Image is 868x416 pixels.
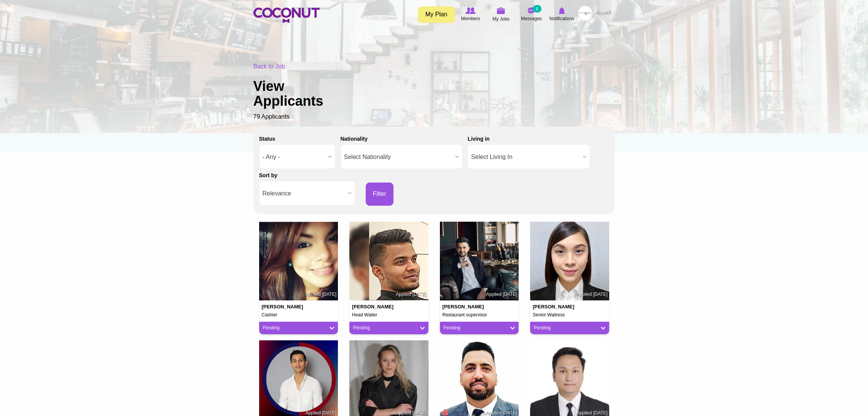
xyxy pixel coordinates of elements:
a: العربية [592,6,615,21]
span: Relevance [263,181,345,206]
a: My Plan [418,6,455,23]
img: My Jobs [497,7,505,14]
h1: View Applicants [253,79,349,109]
a: Browse Members Members [456,6,486,23]
span: Messages [521,15,542,22]
a: Back to Job [253,63,285,70]
a: Pending [263,325,334,331]
h4: [PERSON_NAME] [443,304,487,310]
button: Filter [366,183,394,206]
h4: [PERSON_NAME] [262,304,306,310]
a: Pending [353,325,425,331]
span: My Jobs [492,15,510,23]
h5: Cashier [262,313,336,318]
a: My Jobs My Jobs [486,6,516,24]
a: Messages Messages 6 [516,6,547,23]
img: Moazam Saleem's picture [440,222,519,301]
img: Sudhanshu Ranjan's picture [349,222,428,301]
img: Marlyn Castro's picture [259,222,338,301]
img: Browse Members [465,7,475,14]
span: Members [461,15,480,22]
label: Sort by [259,171,277,179]
div: 79 Applicants [253,62,615,121]
span: Select Living In [471,145,580,169]
h5: Restaurant supervisor [443,313,516,318]
h5: Head Waiter [352,313,426,318]
img: Messages [528,7,535,14]
label: Nationality [341,135,368,143]
h4: [PERSON_NAME] [352,304,396,310]
img: Home [253,8,320,23]
a: Notifications Notifications [547,6,577,23]
span: Notifications [549,15,574,22]
span: Connect to Unlock the Profile [441,408,448,416]
a: Pending [444,325,515,331]
a: Pending [534,325,605,331]
small: 6 [533,5,541,13]
h4: [PERSON_NAME] [533,304,577,310]
span: - Any - [263,145,325,169]
label: Living in [468,135,490,143]
label: Status [259,135,276,143]
img: Aileen Ibarlin's picture [530,222,609,301]
img: Notifications [559,7,565,14]
h5: Senior Waitress [533,313,607,318]
span: Select Nationality [344,145,452,169]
